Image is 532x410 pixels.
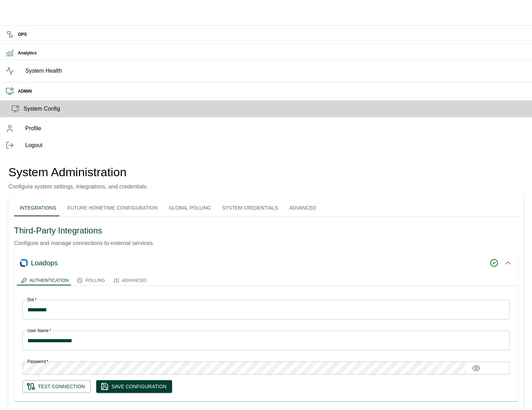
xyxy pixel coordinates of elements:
button: Polling [73,276,109,285]
button: toggle password visibility [469,361,483,375]
button: Test Connection [22,380,91,393]
button: Future Hometime Configuration [62,199,163,216]
span: System Config [24,105,526,113]
button: Global Polling [163,199,216,216]
span: Profile [25,124,526,133]
div: Loadops [31,257,490,269]
h6: OPS [18,31,526,38]
button: Integrations [14,199,62,216]
img: loadops icon [20,259,28,267]
button: loadops iconLoadops [14,250,518,276]
h6: ADMIN [18,88,526,95]
button: System Credentials [216,199,283,216]
label: Dot [27,297,37,303]
label: User Name [27,328,51,333]
h5: Third-Party Integrations [14,225,518,236]
div: integration settings tabs [17,276,515,285]
button: Authentication [17,276,73,285]
p: Configure and manage connections to external services. [14,239,518,247]
div: system administration tabs [14,199,518,216]
div: loadops iconLoadops [14,276,518,401]
p: Configure system settings, integrations, and credentials. [8,183,148,191]
button: Advanced [109,276,151,285]
label: Password [27,358,48,364]
span: System Health [25,67,526,75]
h4: System Administration [8,165,148,180]
button: Advanced [284,199,322,216]
span: Logout [25,141,526,150]
h6: Analytics [18,50,526,57]
button: Save Configuration [96,380,172,393]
